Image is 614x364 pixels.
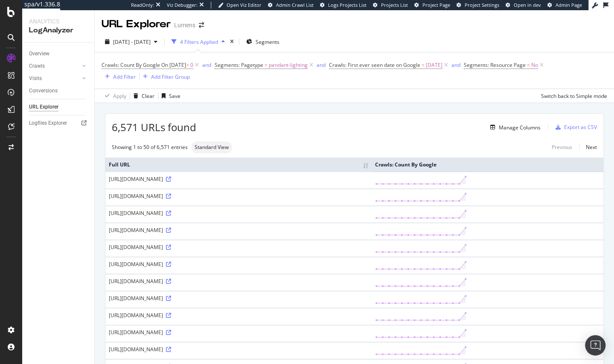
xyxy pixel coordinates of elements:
span: = [527,61,530,69]
th: Crawls: Count By Google [372,158,603,172]
div: [URL][DOMAIN_NAME] [109,312,368,319]
span: [DATE] - [DATE] [113,38,151,46]
div: [URL][DOMAIN_NAME] [109,226,368,234]
span: 0 [190,59,193,71]
div: [URL][DOMAIN_NAME] [109,192,368,200]
span: On [DATE] [161,61,186,69]
div: [URL][DOMAIN_NAME] [109,209,368,217]
button: Export as CSV [552,120,597,134]
div: Overview [29,49,49,58]
a: Project Page [414,2,450,9]
div: Logfiles Explorer [29,119,67,128]
span: Standard View [195,145,229,150]
div: LogAnalyzer [29,26,87,35]
a: Conversions [29,86,88,95]
div: [URL][DOMAIN_NAME] [109,175,368,183]
span: Open Viz Editor [227,2,262,8]
span: [DATE] [426,59,442,71]
button: Add Filter Group [140,72,190,82]
a: Visits [29,74,80,83]
div: Apply [113,92,126,100]
div: Switch back to Simple mode [541,92,607,100]
div: Manage Columns [499,124,541,131]
div: [URL][DOMAIN_NAME] [109,346,368,353]
div: Analytics [29,17,87,26]
div: [URL][DOMAIN_NAME] [109,295,368,302]
a: Logfiles Explorer [29,119,88,128]
button: [DATE] - [DATE] [102,35,161,49]
a: Projects List [373,2,408,9]
a: Next [579,141,597,153]
div: Crawls [29,62,45,71]
button: Manage Columns [487,122,541,132]
a: Logs Projects List [320,2,367,9]
span: No [531,59,538,71]
div: URL Explorer [102,17,171,32]
div: Export as CSV [564,123,597,131]
span: 6,571 URLs found [112,120,196,135]
span: = [265,61,268,69]
div: neutral label [191,141,232,153]
span: > [186,61,189,69]
div: Add Filter [113,73,136,80]
div: Lumens [174,21,195,29]
button: and [317,61,326,69]
button: Save [158,89,180,103]
button: 4 Filters Applied [168,35,228,49]
button: Switch back to Simple mode [538,89,607,103]
a: Overview [29,49,88,58]
a: Admin Page [547,2,582,9]
span: Projects List [381,2,408,8]
span: Crawls: First ever seen date on Google [329,61,420,69]
th: Full URL: activate to sort column ascending [105,158,372,172]
span: Crawls: Count By Google [102,61,160,69]
div: times [228,37,236,46]
span: Project Page [422,2,450,8]
div: Clear [142,92,154,100]
div: 4 Filters Applied [180,38,218,46]
button: Add Filter [102,72,136,82]
a: Open Viz Editor [218,2,262,9]
div: Add Filter Group [151,73,190,80]
div: ReadOnly: [131,2,154,9]
div: Save [169,92,180,100]
div: Visits [29,74,42,83]
span: Admin Page [556,2,582,8]
span: Project Settings [465,2,499,8]
span: Admin Crawl List [276,2,314,8]
button: Apply [102,89,126,103]
div: Viz Debugger: [167,2,198,9]
div: Conversions [29,86,58,95]
button: and [202,61,211,69]
div: [URL][DOMAIN_NAME] [109,329,368,336]
div: Showing 1 to 50 of 6,571 entries [112,143,188,151]
a: Project Settings [457,2,499,9]
div: Open Intercom Messenger [585,335,605,355]
div: URL Explorer [29,103,58,112]
span: pendant-lighting [269,59,308,71]
div: [URL][DOMAIN_NAME] [109,244,368,251]
span: Segments: Resource Page [464,61,526,69]
a: URL Explorer [29,103,88,112]
a: Admin Crawl List [268,2,314,9]
span: = [422,61,425,69]
span: Segments: Pagetype [215,61,263,69]
span: Segments [256,38,279,46]
button: Clear [130,89,154,103]
button: Segments [243,35,283,49]
a: Open in dev [506,2,541,9]
span: Logs Projects List [328,2,367,8]
a: Crawls [29,62,80,71]
button: and [451,61,460,69]
div: [URL][DOMAIN_NAME] [109,278,368,285]
span: Open in dev [514,2,541,8]
div: [URL][DOMAIN_NAME] [109,261,368,268]
div: arrow-right-arrow-left [199,22,204,28]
